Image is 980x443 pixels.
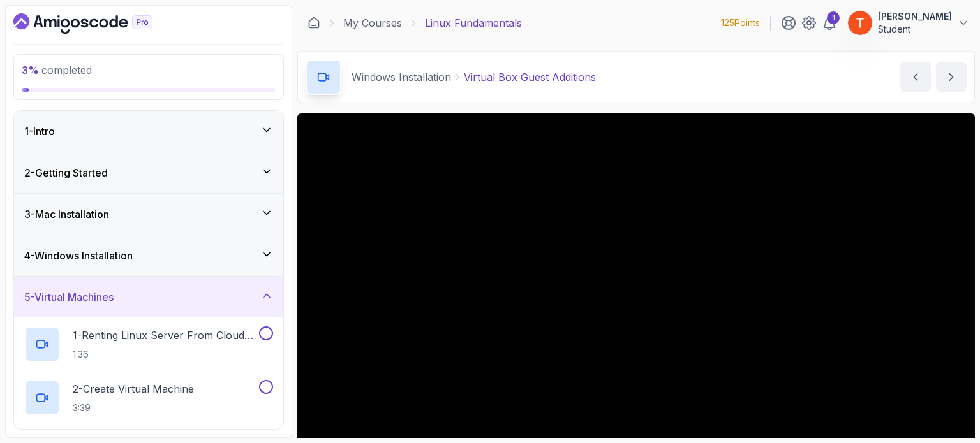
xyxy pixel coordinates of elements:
[73,348,256,361] p: 1:36
[936,62,967,92] button: next content
[464,69,596,85] p: Virtual Box Guest Additions
[24,207,109,222] h3: 3 - Mac Installation
[901,363,980,424] iframe: chat widget
[14,111,283,152] button: 1-Intro
[343,15,402,31] a: My Courses
[22,64,92,76] span: completed
[827,11,840,24] div: 1
[14,152,283,193] button: 2-Getting Started
[900,62,931,92] button: previous content
[721,17,760,29] p: 125 Points
[24,248,133,263] h3: 4 - Windows Installation
[24,289,114,305] h3: 5 - Virtual Machines
[24,165,108,180] h3: 2 - Getting Started
[73,328,256,343] p: 1 - Renting Linux Server From Cloud Providers
[24,380,273,416] button: 2-Create Virtual Machine3:39
[878,10,952,23] p: [PERSON_NAME]
[14,277,283,317] button: 5-Virtual Machines
[13,13,182,34] a: Dashboard
[848,11,872,35] img: user profile image
[847,10,970,36] button: user profile image[PERSON_NAME]Student
[24,124,55,139] h3: 1 - Intro
[425,15,522,31] p: Linux Fundamentals
[352,69,451,85] p: Windows Installation
[22,64,39,76] span: 3 %
[73,402,194,414] p: 3:39
[73,381,194,396] p: 2 - Create Virtual Machine
[822,15,837,31] a: 1
[14,194,283,235] button: 3-Mac Installation
[308,17,320,29] a: Dashboard
[878,23,952,36] p: Student
[14,235,283,276] button: 4-Windows Installation
[24,326,273,362] button: 1-Renting Linux Server From Cloud Providers1:36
